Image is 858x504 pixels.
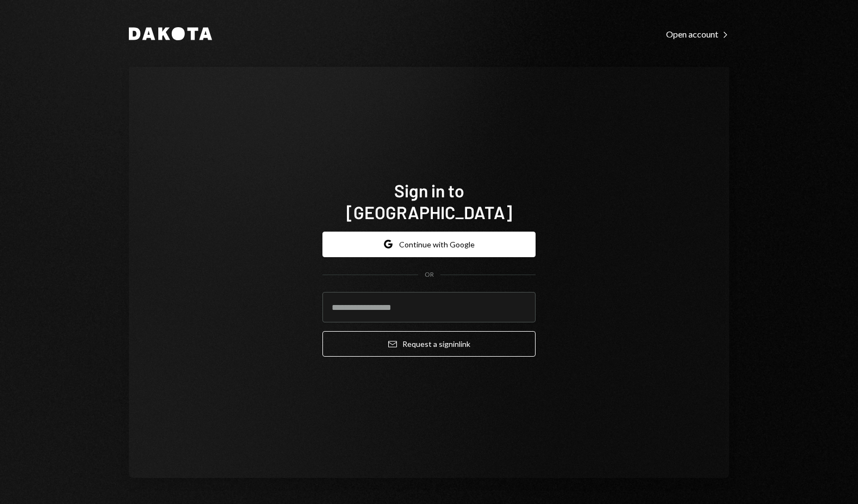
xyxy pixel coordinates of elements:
[666,28,729,40] a: Open account
[666,29,729,40] div: Open account
[322,179,536,223] h1: Sign in to [GEOGRAPHIC_DATA]
[425,270,434,279] div: OR
[322,232,536,257] button: Continue with Google
[322,331,536,357] button: Request a signinlink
